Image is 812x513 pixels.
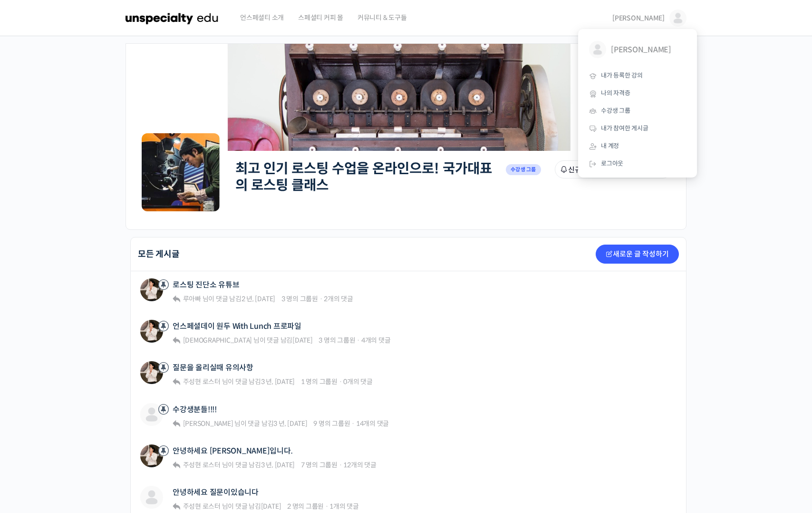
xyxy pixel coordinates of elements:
[611,41,681,59] span: [PERSON_NAME]
[357,336,360,345] span: ·
[261,377,295,386] a: 3 년, [DATE]
[319,295,323,303] span: ·
[313,419,350,428] span: 9 명의 그룹원
[173,363,253,372] a: 질문을 올리실때 유의사항
[182,461,221,469] a: 주성현 로스터
[324,295,353,303] span: 2개의 댓글
[612,14,665,22] span: [PERSON_NAME]
[301,377,338,386] span: 1 명의 그룹원
[301,461,338,469] span: 7 명의 그룹원
[183,336,252,345] span: [DEMOGRAPHIC_DATA]
[273,419,307,428] a: 3 년, [DATE]
[182,419,308,428] span: 님이 댓글 남김
[343,461,376,469] span: 12개의 댓글
[582,120,693,138] a: 내가 참여한 게시글
[183,419,233,428] span: [PERSON_NAME]
[582,34,693,67] a: [PERSON_NAME]
[261,461,295,469] a: 3 년, [DATE]
[319,336,355,345] span: 3 명의 그룹원
[261,502,281,511] a: [DATE]
[329,502,359,511] span: 1개의 댓글
[601,107,630,115] span: 수강생 그룹
[182,502,221,511] a: 주성현 로스터
[182,295,201,303] a: 루아빠
[182,461,295,469] span: 님이 댓글 남김
[325,502,329,511] span: ·
[140,132,221,213] img: Group logo of 최고 인기 로스팅 수업을 온라인으로! 국가대표의 로스팅 클래스
[582,67,693,85] a: 내가 등록한 강의
[596,245,679,264] a: 새로운 글 작성하기
[601,142,619,150] span: 내 계정
[582,102,693,120] a: 수강생 그룹
[183,502,221,511] span: 주성현 로스터
[173,446,292,455] a: 안녕하세요 [PERSON_NAME]입니다.
[242,295,275,303] a: 2 년, [DATE]
[555,160,672,178] button: 신규 업데이트 이메일로 알림 받기
[138,250,180,258] h2: 모든 게시글
[582,155,693,173] a: 로그아웃
[182,336,252,345] a: [DEMOGRAPHIC_DATA]
[173,280,239,289] a: 로스팅 진단소 유튜브
[601,71,643,79] span: 내가 등록한 강의
[182,377,295,386] span: 님이 댓글 남김
[287,502,324,511] span: 2 명의 그룹원
[182,336,313,345] span: 님이 댓글 남김
[339,377,342,386] span: ·
[182,377,221,386] a: 주성현 로스터
[182,295,275,303] span: 님이 댓글 남김
[601,159,623,168] span: 로그아웃
[582,138,693,155] a: 내 계정
[506,164,541,175] span: 수강생 그룹
[361,336,391,345] span: 4개의 댓글
[343,377,373,386] span: 0개의 댓글
[183,377,221,386] span: 주성현 로스터
[182,419,233,428] a: [PERSON_NAME]
[582,85,693,102] a: 나의 자격증
[173,488,259,497] a: 안녕하세요 질문이있습니다
[235,160,492,194] a: 최고 인기 로스팅 수업을 온라인으로! 국가대표의 로스팅 클래스
[292,336,313,345] a: [DATE]
[601,89,630,97] span: 나의 자격증
[351,419,355,428] span: ·
[183,461,221,469] span: 주성현 로스터
[183,295,201,303] span: 루아빠
[601,124,648,132] span: 내가 참여한 게시글
[356,419,389,428] span: 14개의 댓글
[173,322,301,331] a: 언스페셜데이 원두 With Lunch 프로파일
[173,405,217,414] a: 수강생분들!!!!
[281,295,318,303] span: 3 명의 그룹원
[339,461,342,469] span: ·
[182,502,281,511] span: 님이 댓글 남김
